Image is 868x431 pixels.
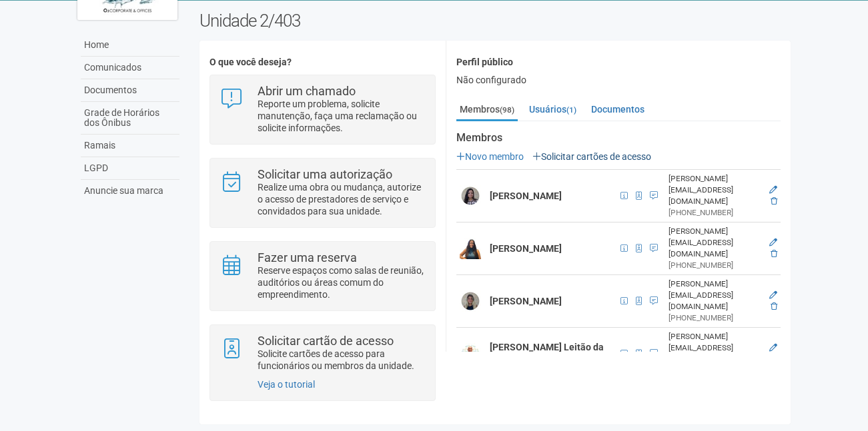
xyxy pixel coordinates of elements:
a: Documentos [81,79,179,102]
a: Editar membro [769,238,777,247]
a: Anuncie sua marca [81,180,179,202]
h2: Unidade 2/403 [199,11,791,31]
div: [PHONE_NUMBER] [669,312,761,324]
strong: Fazer uma reserva [258,250,357,264]
div: [PERSON_NAME][EMAIL_ADDRESS][DOMAIN_NAME] [669,226,761,260]
a: Excluir membro [771,302,777,311]
img: user.png [460,238,481,259]
img: user.png [460,290,481,312]
div: [PHONE_NUMBER] [669,207,761,218]
a: Ramais [81,135,179,157]
a: Abrir um chamado Reporte um problema, solicite manutenção, faça uma reclamação ou solicite inform... [220,85,425,134]
a: Editar membro [769,290,777,300]
small: (1) [566,105,576,115]
small: (98) [500,105,514,115]
h4: O que você deseja? [209,57,436,67]
a: Editar membro [769,185,777,195]
strong: Solicitar cartão de acesso [258,334,394,348]
div: [PERSON_NAME][EMAIL_ADDRESS][DOMAIN_NAME] [669,331,761,365]
strong: Membros [456,132,781,144]
a: Solicitar cartões de acesso [532,151,651,162]
img: user.png [460,185,481,207]
a: Excluir membro [771,197,777,206]
strong: [PERSON_NAME] [490,243,562,254]
a: LGPD [81,157,179,180]
p: Reserve espaços como salas de reunião, auditórios ou áreas comum do empreendimento. [258,264,425,300]
div: [PHONE_NUMBER] [669,260,761,271]
strong: Abrir um chamado [258,84,356,98]
img: user.png [460,343,481,364]
a: Usuários(1) [526,99,580,119]
strong: [PERSON_NAME] [490,296,562,306]
a: Documentos [588,99,648,119]
a: Solicitar cartão de acesso Solicite cartões de acesso para funcionários ou membros da unidade. [220,335,425,372]
a: Membros(98) [456,99,518,121]
div: [PERSON_NAME][EMAIL_ADDRESS][DOMAIN_NAME] [669,173,761,207]
strong: Solicitar uma autorização [258,167,392,181]
strong: [PERSON_NAME] Leitão da Piedade [490,342,604,366]
div: Não configurado [456,74,781,86]
a: Grade de Horários dos Ônibus [81,102,179,135]
a: Veja o tutorial [258,379,315,390]
a: Editar membro [769,343,777,352]
div: [PERSON_NAME][EMAIL_ADDRESS][DOMAIN_NAME] [669,278,761,312]
p: Reporte um problema, solicite manutenção, faça uma reclamação ou solicite informações. [258,98,425,134]
p: Solicite cartões de acesso para funcionários ou membros da unidade. [258,348,425,372]
a: Home [81,34,179,57]
strong: [PERSON_NAME] [490,191,562,201]
a: Solicitar uma autorização Realize uma obra ou mudança, autorize o acesso de prestadores de serviç... [220,169,425,217]
a: Novo membro [456,151,524,162]
a: Excluir membro [771,249,777,258]
a: Fazer uma reserva Reserve espaços como salas de reunião, auditórios ou áreas comum do empreendime... [220,252,425,300]
a: Comunicados [81,57,179,79]
p: Realize uma obra ou mudança, autorize o acesso de prestadores de serviço e convidados para sua un... [258,181,425,217]
h4: Perfil público [456,57,781,67]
